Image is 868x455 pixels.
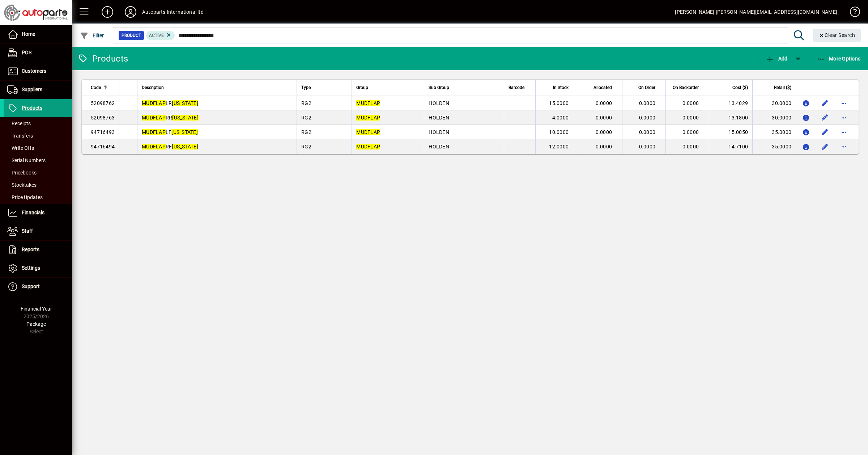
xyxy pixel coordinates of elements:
[4,154,72,167] a: Serial Numbers
[819,141,831,152] button: Edit
[639,129,656,135] span: 0.0000
[4,179,72,191] a: Stocktakes
[356,129,380,135] em: MUDFLAP
[817,56,861,62] span: More Options
[639,144,656,149] span: 0.0000
[819,126,831,138] button: Edit
[553,84,569,92] span: In Stock
[142,129,166,135] em: MUDFLAP
[26,321,46,327] span: Package
[7,194,43,200] span: Price Updates
[813,29,861,42] button: Clear
[682,100,699,106] span: 0.0000
[96,5,119,18] button: Add
[142,100,166,106] em: MUDFLAP
[627,84,662,92] div: On Order
[301,144,311,149] span: RG2
[583,84,618,92] div: Allocated
[22,283,40,289] span: Support
[7,121,31,126] span: Receipts
[682,129,699,135] span: 0.0000
[91,115,115,121] span: 52098763
[142,115,166,121] em: MUDFLAP
[540,84,575,92] div: In Stock
[4,222,72,240] a: Staff
[78,29,106,42] button: Filter
[172,115,199,121] em: [US_STATE]
[301,100,311,106] span: RG2
[596,115,612,121] span: 0.0000
[22,50,31,55] span: POS
[819,97,831,109] button: Edit
[301,84,311,92] span: Type
[142,84,292,92] div: Description
[356,100,380,106] em: MUDFLAP
[509,84,524,92] span: Barcode
[4,117,72,130] a: Receipts
[7,170,37,176] span: Pricebooks
[838,112,850,123] button: More options
[91,84,101,92] span: Code
[709,96,752,110] td: 13.4029
[22,228,33,234] span: Staff
[4,278,72,296] a: Support
[844,1,859,25] a: Knowledge Base
[549,144,569,149] span: 12.0000
[301,115,311,121] span: RG2
[4,44,72,62] a: POS
[22,87,42,92] span: Suppliers
[682,115,699,121] span: 0.0000
[142,144,166,149] em: MUDFLAP
[22,31,35,37] span: Home
[22,105,42,111] span: Products
[709,139,752,154] td: 14.7100
[4,167,72,179] a: Pricebooks
[818,32,855,38] span: Clear Search
[429,144,449,149] span: HOLDEN
[7,133,33,139] span: Transfers
[596,129,612,135] span: 0.0000
[301,84,347,92] div: Type
[172,144,198,149] em: [US_STATE]
[838,126,850,138] button: More options
[709,110,752,125] td: 13.1800
[752,110,796,125] td: 30.0000
[429,84,499,92] div: Sub Group
[815,52,863,65] button: More Options
[91,129,115,135] span: 94716493
[596,144,612,149] span: 0.0000
[819,112,831,123] button: Edit
[549,100,569,106] span: 15.0000
[356,115,380,121] em: MUDFLAP
[172,100,198,106] em: [US_STATE]
[638,84,655,92] span: On Order
[7,157,46,163] span: Serial Numbers
[22,68,46,74] span: Customers
[91,144,115,149] span: 94716494
[4,259,72,277] a: Settings
[22,247,39,252] span: Reports
[675,6,837,18] div: [PERSON_NAME] [PERSON_NAME][EMAIL_ADDRESS][DOMAIN_NAME]
[552,115,569,121] span: 4.0000
[639,115,656,121] span: 0.0000
[22,210,44,215] span: Financials
[838,97,850,109] button: More options
[732,84,748,92] span: Cost ($)
[4,81,72,99] a: Suppliers
[429,129,449,135] span: HOLDEN
[80,33,104,38] span: Filter
[774,84,791,92] span: Retail ($)
[142,115,199,121] span: RR
[4,191,72,203] a: Price Updates
[4,204,72,222] a: Financials
[91,84,115,92] div: Code
[838,141,850,152] button: More options
[91,100,115,106] span: 52098762
[4,241,72,259] a: Reports
[593,84,612,92] span: Allocated
[670,84,705,92] div: On Backorder
[142,144,198,149] span: RF
[764,52,789,65] button: Add
[149,33,164,38] span: Active
[142,129,198,135] span: LF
